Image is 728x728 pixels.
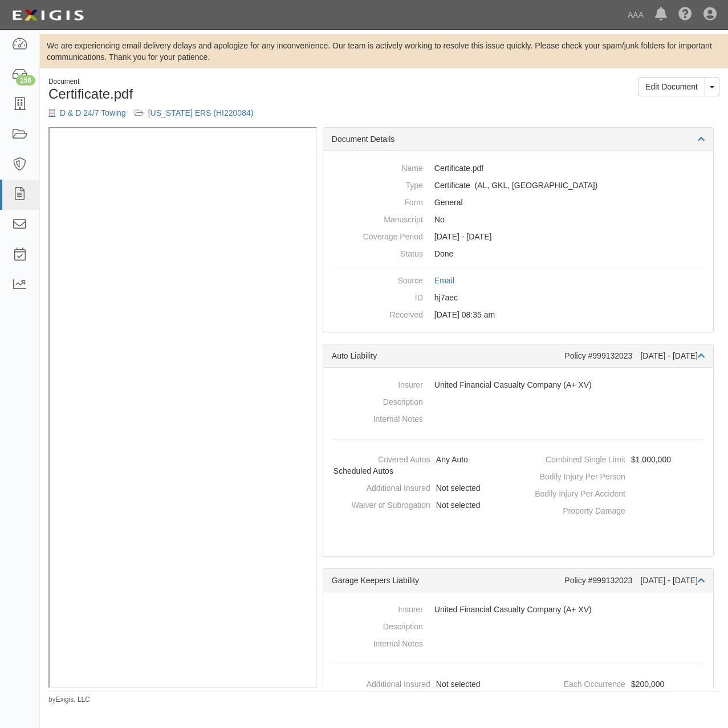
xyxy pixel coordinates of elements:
small: by [48,695,90,705]
dt: Waiver of Subrogation [328,497,430,511]
dt: Covered Autos [328,451,430,465]
dt: Internal Notes [332,410,423,425]
dt: ID [332,289,423,303]
dt: Description [332,618,423,632]
div: 156 [16,75,35,86]
dd: Auto Liability Garage Keepers Liability On-Hook [332,177,705,194]
dd: [DATE] 08:35 am [332,306,705,323]
i: Help Center - Complianz [678,8,692,22]
dt: Received [332,306,423,320]
div: Policy #999132023 [DATE] - [DATE] [564,350,705,361]
dd: Any Auto, Scheduled Autos [328,451,514,479]
a: AAA [622,3,649,26]
dt: Status [332,245,423,259]
dt: Type [332,177,423,191]
dt: Combined Single Limit [523,451,625,465]
dd: hj7aec [332,289,705,306]
a: Email [434,276,454,285]
a: Edit Document [638,77,705,96]
dt: Bodily Injury Per Accident [523,485,625,499]
a: Exigis, LLC [56,696,90,703]
dt: Bodily Injury Per Person [523,468,625,482]
a: [US_STATE] ERS (HI220084) [148,108,254,117]
dt: Property Damage [523,502,625,516]
dt: Description [332,393,423,408]
dd: Done [332,245,705,262]
dt: Source [332,272,423,286]
dd: United Financial Casualty Company (A+ XV) [332,601,705,618]
dt: Form [332,194,423,208]
dd: [DATE] - [DATE] [332,228,705,245]
div: Auto Liability [332,350,565,361]
dd: Certificate.pdf [332,160,705,177]
div: Document [48,77,376,87]
dt: Internal Notes [332,635,423,649]
a: D & D 24/7 Towing [60,108,126,117]
dt: Each Occurrence [523,676,625,690]
dt: Additional Insured [328,479,430,494]
img: logo-5460c22ac91f19d4615b14bd174203de0afe785f0fc80cf4dbbc73dc1793850b.png [9,5,87,26]
dd: No [332,211,705,228]
div: Document Details [323,128,713,151]
dd: General [332,194,705,211]
div: We are experiencing email delivery delays and apologize for any inconvenience. Our team is active... [40,40,728,63]
dt: Additional Insured [328,676,430,690]
h1: Certificate.pdf [48,87,376,101]
div: Policy #999132023 [DATE] - [DATE] [564,575,705,586]
dt: Insurer [332,601,423,615]
div: Garage Keepers Liability [332,575,565,586]
dt: Name [332,160,423,174]
dt: Coverage Period [332,228,423,242]
dd: United Financial Casualty Company (A+ XV) [332,376,705,393]
dt: Insurer [332,376,423,391]
dt: Manuscript [332,211,423,225]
